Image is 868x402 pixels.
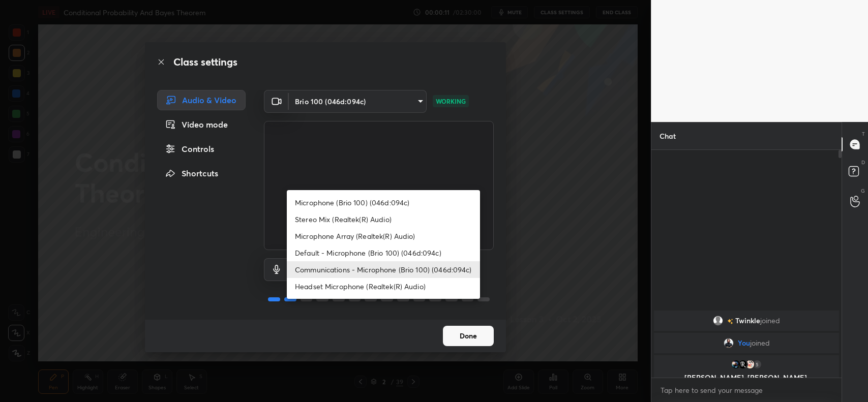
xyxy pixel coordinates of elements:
[287,211,480,228] li: Stereo Mix (Realtek(R) Audio)
[287,228,480,244] li: Microphone Array (Realtek(R) Audio)
[287,244,480,261] li: Default - Microphone (Brio 100) (046d:094c)
[287,261,480,278] li: Communications - Microphone (Brio 100) (046d:094c)
[287,194,480,211] li: Microphone (Brio 100) (046d:094c)
[287,278,480,295] li: Headset Microphone (Realtek(R) Audio)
